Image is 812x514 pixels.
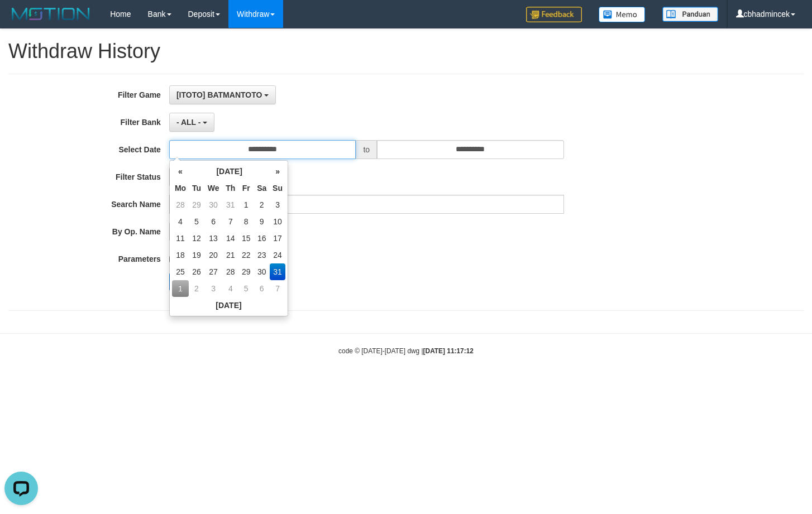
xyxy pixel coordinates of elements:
[238,213,254,230] td: 8
[176,90,262,99] span: [ITOTO] BATMANTOTO
[238,230,254,247] td: 15
[189,280,204,297] td: 2
[204,263,223,280] td: 27
[222,247,238,263] td: 21
[189,263,204,280] td: 26
[176,118,201,127] span: - ALL -
[270,230,285,247] td: 17
[222,230,238,247] td: 14
[172,280,189,297] td: 1
[270,196,285,213] td: 3
[270,180,285,196] th: Su
[189,247,204,263] td: 19
[172,230,189,247] td: 11
[222,280,238,297] td: 4
[254,280,270,297] td: 6
[172,263,189,280] td: 25
[222,263,238,280] td: 28
[222,180,238,196] th: Th
[169,85,276,104] button: [ITOTO] BATMANTOTO
[172,163,189,180] th: «
[204,213,223,230] td: 6
[254,196,270,213] td: 2
[238,196,254,213] td: 1
[526,7,582,22] img: Feedback.jpg
[204,180,223,196] th: We
[238,263,254,280] td: 29
[254,230,270,247] td: 16
[172,196,189,213] td: 28
[270,213,285,230] td: 10
[254,180,270,196] th: Sa
[204,280,223,297] td: 3
[204,230,223,247] td: 13
[172,213,189,230] td: 4
[222,196,238,213] td: 31
[189,163,270,180] th: [DATE]
[4,4,38,38] button: Open LiveChat chat widget
[172,180,189,196] th: Mo
[204,196,223,213] td: 30
[169,113,214,132] button: - ALL -
[356,140,377,159] span: to
[238,247,254,263] td: 22
[254,213,270,230] td: 9
[172,297,285,314] th: [DATE]
[254,247,270,263] td: 23
[662,7,718,22] img: panduan.png
[189,180,204,196] th: Tu
[222,213,238,230] td: 7
[189,196,204,213] td: 29
[254,263,270,280] td: 30
[8,40,804,63] h1: Withdraw History
[172,247,189,263] td: 18
[238,180,254,196] th: Fr
[270,263,285,280] td: 31
[189,213,204,230] td: 5
[599,7,646,22] img: Button%20Memo.svg
[338,347,474,355] small: code © [DATE]-[DATE] dwg |
[270,163,285,180] th: »
[189,230,204,247] td: 12
[238,280,254,297] td: 5
[270,247,285,263] td: 24
[8,6,93,22] img: MOTION_logo.png
[270,280,285,297] td: 7
[204,247,223,263] td: 20
[423,347,474,355] strong: [DATE] 11:17:12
